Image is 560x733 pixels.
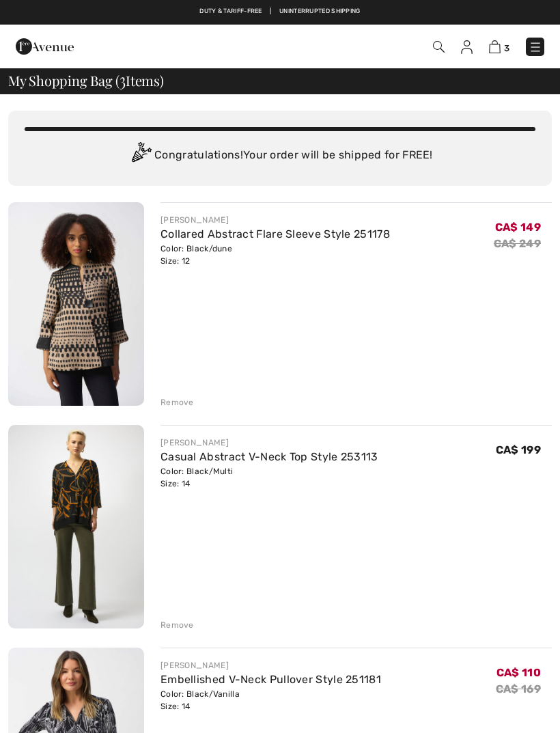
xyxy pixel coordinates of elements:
[16,33,74,60] img: 1ère Avenue
[496,682,541,695] s: CA$ 169
[461,40,473,54] img: My Info
[8,202,144,406] img: Collared Abstract Flare Sleeve Style 251178
[433,41,445,53] img: Search
[160,673,381,686] a: Embellished V-Neck Pullover Style 251181
[160,659,381,672] div: [PERSON_NAME]
[160,437,378,449] div: [PERSON_NAME]
[489,40,501,53] img: Shopping Bag
[529,40,542,54] img: Menu
[160,688,381,713] div: Color: Black/Vanilla Size: 14
[16,39,74,52] a: 1ère Avenue
[496,443,541,456] span: CA$ 199
[489,38,509,55] a: 3
[496,666,541,679] span: CA$ 110
[120,70,126,88] span: 3
[160,243,390,267] div: Color: Black/dune Size: 12
[495,221,541,234] span: CA$ 149
[160,619,194,631] div: Remove
[160,227,390,240] a: Collared Abstract Flare Sleeve Style 251178
[8,74,164,87] span: My Shopping Bag ( Items)
[160,465,378,490] div: Color: Black/Multi Size: 14
[494,237,541,250] s: CA$ 249
[160,450,378,463] a: Casual Abstract V-Neck Top Style 253113
[160,214,390,226] div: [PERSON_NAME]
[160,396,194,409] div: Remove
[504,43,509,53] span: 3
[8,425,144,628] img: Casual Abstract V-Neck Top Style 253113
[25,142,535,169] div: Congratulations! Your order will be shipped for FREE!
[127,142,154,169] img: Congratulation2.svg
